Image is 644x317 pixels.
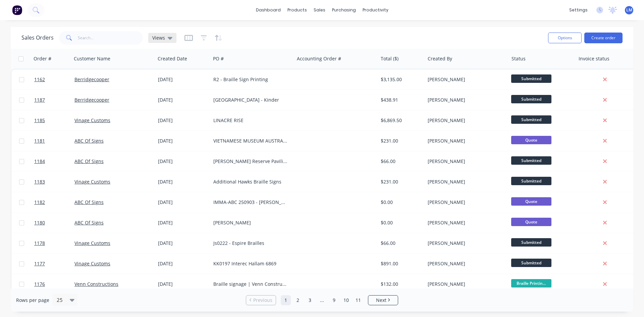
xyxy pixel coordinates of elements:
[158,97,208,103] div: [DATE]
[34,192,74,212] a: 1182
[16,297,49,304] span: Rows per page
[213,158,288,165] div: [PERSON_NAME] Reserve Pavilion - Additional Signs
[74,158,104,164] a: ABC Of Signs
[34,199,45,206] span: 1182
[213,260,288,267] div: KK0197 Interec Hallam 6869
[74,117,110,123] a: Vinage Customs
[213,55,224,62] div: PO #
[284,5,310,15] div: products
[428,178,502,185] div: [PERSON_NAME]
[74,138,104,144] a: ABC Of Signs
[158,260,208,267] div: [DATE]
[428,158,502,165] div: [PERSON_NAME]
[34,117,45,124] span: 1185
[428,117,502,124] div: [PERSON_NAME]
[428,281,502,287] div: [PERSON_NAME]
[158,117,208,124] div: [DATE]
[428,199,502,206] div: [PERSON_NAME]
[158,158,208,165] div: [DATE]
[34,97,45,103] span: 1187
[381,219,420,226] div: $0.00
[428,240,502,247] div: [PERSON_NAME]
[511,197,551,206] span: Quote
[74,178,110,185] a: Vinage Customs
[34,178,45,185] span: 1183
[626,7,632,13] span: LM
[381,281,420,287] div: $132.00
[428,97,502,103] div: [PERSON_NAME]
[381,138,420,144] div: $231.00
[34,254,74,274] a: 1177
[305,295,315,305] a: Page 3
[253,5,284,15] a: dashboard
[74,199,104,205] a: ABC Of Signs
[213,219,288,226] div: [PERSON_NAME]
[381,97,420,103] div: $438.91
[213,178,288,185] div: Additional Hawks Braille Signs
[74,260,110,267] a: Vinage Customs
[34,76,45,83] span: 1162
[158,76,208,83] div: [DATE]
[34,172,74,192] a: 1183
[511,279,551,287] span: Braille Printin...
[213,199,288,206] div: IMMA-ABC 250903 - [PERSON_NAME][GEOGRAPHIC_DATA]
[511,136,551,144] span: Quote
[428,55,452,62] div: Created By
[381,158,420,165] div: $66.00
[428,260,502,267] div: [PERSON_NAME]
[511,177,551,185] span: Submitted
[281,295,291,305] a: Page 1 is your current page
[511,218,551,226] span: Quote
[297,55,341,62] div: Accounting Order #
[253,297,272,304] span: Previous
[329,5,359,15] div: purchasing
[213,138,288,144] div: VIETNAMESE MUSEUM AUSTRALIA SIGNAGE
[213,117,288,124] div: LINACRE RISE
[428,219,502,226] div: [PERSON_NAME]
[566,5,591,15] div: settings
[246,297,276,304] a: Previous page
[34,55,51,62] div: Order #
[213,281,288,287] div: Braille signage | Venn Constructions
[34,158,45,165] span: 1184
[21,35,54,41] h1: Sales Orders
[293,295,303,305] a: Page 2
[511,115,551,124] span: Submitted
[310,5,329,15] div: sales
[34,274,74,294] a: 1176
[34,138,45,144] span: 1181
[74,281,118,287] a: Venn Constructions
[152,34,165,41] span: Views
[213,76,288,83] div: R2 - Braille Sign Printing
[34,69,74,90] a: 1162
[74,97,109,103] a: Berridgecooper
[213,240,288,247] div: Js0222 - Espire Brailles
[34,281,45,287] span: 1176
[381,240,420,247] div: $66.00
[511,259,551,267] span: Submitted
[511,156,551,165] span: Submitted
[74,219,104,226] a: ABC Of Signs
[428,138,502,144] div: [PERSON_NAME]
[34,151,74,171] a: 1184
[34,90,74,110] a: 1187
[317,295,327,305] a: Jump forward
[158,178,208,185] div: [DATE]
[579,55,609,62] div: Invoice status
[376,297,386,304] span: Next
[158,199,208,206] div: [DATE]
[34,240,45,247] span: 1178
[381,178,420,185] div: $231.00
[158,138,208,144] div: [DATE]
[34,219,45,226] span: 1180
[548,33,582,43] button: Options
[341,295,351,305] a: Page 10
[381,117,420,124] div: $6,869.50
[359,5,392,15] div: productivity
[368,297,398,304] a: Next page
[584,33,623,43] button: Create order
[381,260,420,267] div: $891.00
[381,55,398,62] div: Total ($)
[511,238,551,247] span: Submitted
[74,240,110,246] a: Vinage Customs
